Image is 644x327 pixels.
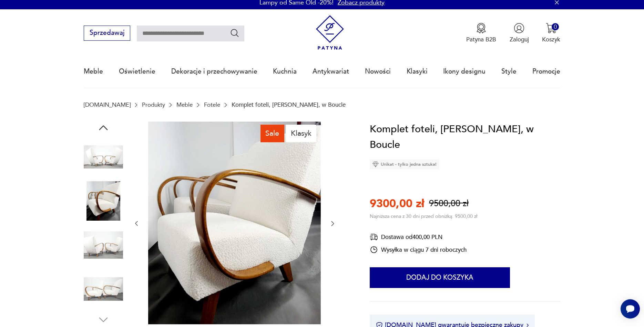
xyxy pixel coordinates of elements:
[510,36,529,44] p: Zaloguj
[466,23,496,44] a: Ikona medaluPatyna B2B
[476,23,487,33] img: Ikona medalu
[370,213,477,220] p: Najniższa cena z 30 dni przed obniżką: 9500,00 zł
[84,56,103,87] a: Meble
[230,28,240,38] button: Szukaj
[273,56,297,87] a: Kuchnia
[171,56,257,87] a: Dekoracje i przechowywanie
[429,198,469,210] p: 9500,00 zł
[84,181,123,221] img: Zdjęcie produktu Komplet foteli, Jindřich Halabala, w Boucle
[84,31,130,36] a: Sprzedawaj
[370,159,439,170] div: Unikat - tylko jedna sztuka!
[370,246,467,254] div: Wysyłka w ciągu 7 dni roboczych
[148,122,321,324] img: Zdjęcie produktu Komplet foteli, Jindřich Halabala, w Boucle
[84,102,131,108] a: [DOMAIN_NAME]
[313,56,349,87] a: Antykwariat
[142,102,165,108] a: Produkty
[542,36,560,44] p: Koszyk
[84,225,123,265] img: Zdjęcie produktu Komplet foteli, Jindřich Halabala, w Boucle
[552,23,559,30] div: 0
[286,125,316,142] div: Klasyk
[370,267,510,288] button: Dodaj do koszyka
[514,23,524,33] img: Ikonka użytkownika
[176,102,193,108] a: Meble
[370,233,467,241] div: Dostawa od 400,00 PLN
[527,324,529,327] img: Ikona strzałki w prawo
[443,56,485,87] a: Ikony designu
[119,56,155,87] a: Oświetlenie
[466,23,496,44] button: Patyna B2B
[372,161,379,167] img: Ikona diamentu
[532,56,560,87] a: Promocje
[84,26,130,41] button: Sprzedawaj
[466,36,496,44] p: Patyna B2B
[232,102,346,108] p: Komplet foteli, [PERSON_NAME], w Boucle
[313,15,347,50] img: Patyna - sklep z meblami i dekoracjami vintage
[370,233,378,241] img: Ikona dostawy
[84,269,123,309] img: Zdjęcie produktu Komplet foteli, Jindřich Halabala, w Boucle
[501,56,517,87] a: Style
[542,23,560,44] button: 0Koszyk
[365,56,391,87] a: Nowości
[84,137,123,177] img: Zdjęcie produktu Komplet foteli, Jindřich Halabala, w Boucle
[407,56,428,87] a: Klasyki
[546,23,556,33] img: Ikona koszyka
[621,299,640,319] iframe: Smartsupp widget button
[370,196,424,211] p: 9300,00 zł
[370,122,560,153] h1: Komplet foteli, [PERSON_NAME], w Boucle
[204,102,220,108] a: Fotele
[510,23,529,44] button: Zaloguj
[260,125,284,142] div: Sale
